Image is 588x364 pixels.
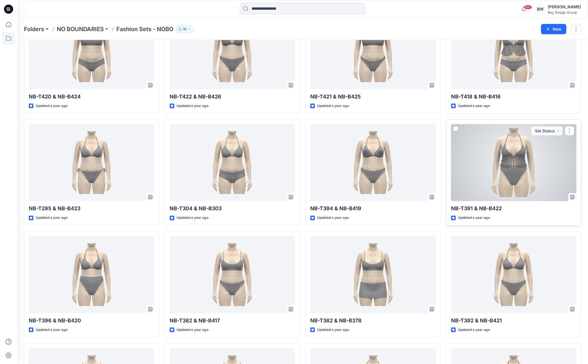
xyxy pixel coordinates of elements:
[170,93,295,101] p: NB-T422 & NB-B426
[548,10,581,15] div: Bay Design Group
[29,205,154,213] p: NB-T295 & NB-B423
[170,124,295,201] a: NB-T304 & NB-B303
[310,205,436,213] p: NB-T394 & NB-B419
[317,103,349,109] p: Updated a year ago
[170,12,295,89] a: NB-T422 & NB-B426
[177,103,208,109] p: Updated a year ago
[451,93,577,101] p: NB-T418 & NB-B416
[458,215,490,221] p: Updated a year ago
[29,93,154,101] p: NB-T420 & NB-B424
[451,12,577,89] a: NB-T418 & NB-B416
[116,25,173,33] p: Fashion Sets - NOBO
[317,327,349,333] p: Updated a year ago
[451,205,577,213] p: NB-T391 & NB-B422
[535,4,546,14] div: BW
[183,26,186,32] p: 16
[451,317,577,325] p: NB-T392 & NB-B421
[458,327,490,333] p: Updated a year ago
[29,12,154,89] a: NB-T420 & NB-B424
[57,25,104,33] a: NO BOUNDARIES
[177,327,208,333] p: Updated a year ago
[310,317,436,325] p: NB-T382 & NB-B378
[170,205,295,213] p: NB-T304 & NB-B303
[176,25,194,33] button: 16
[524,5,532,9] span: 99+
[310,236,436,313] a: NB-T382 & NB-B378
[29,317,154,325] p: NB-T396 & NB-B420
[310,12,436,89] a: NB-T421 & NB-B425
[29,124,154,201] a: NB-T295 & NB-B423
[170,317,295,325] p: NB-T382 & NB-B417
[310,93,436,101] p: NB-T421 & NB-B425
[458,103,490,109] p: Updated a year ago
[451,124,577,201] a: NB-T391 & NB-B422
[36,215,68,221] p: Updated a year ago
[317,215,349,221] p: Updated a year ago
[36,327,68,333] p: Updated a year ago
[451,236,577,313] a: NB-T392 & NB-B421
[24,25,44,33] a: Folders
[177,215,208,221] p: Updated a year ago
[36,103,68,109] p: Updated a year ago
[29,236,154,313] a: NB-T396 & NB-B420
[541,24,566,34] button: New
[310,124,436,201] a: NB-T394 & NB-B419
[548,3,581,10] div: [PERSON_NAME]
[170,236,295,313] a: NB-T382 & NB-B417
